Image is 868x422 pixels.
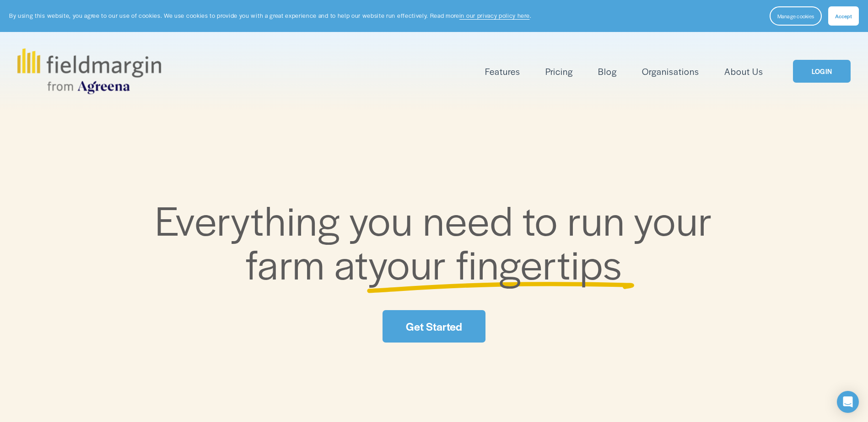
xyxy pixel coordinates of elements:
div: Open Intercom Messenger [837,391,859,413]
a: Blog [598,64,617,79]
a: Pricing [545,64,573,79]
a: Get Started [383,310,485,343]
a: Organisations [642,64,699,79]
span: Accept [835,12,852,20]
button: Manage cookies [770,6,822,26]
p: By using this website, you agree to our use of cookies. We use cookies to provide you with a grea... [9,11,531,20]
a: folder dropdown [485,64,520,79]
a: About Us [724,64,763,79]
button: Accept [828,6,859,26]
a: in our privacy policy here [459,11,530,20]
span: Manage cookies [777,12,814,20]
a: LOGIN [793,60,851,83]
span: Everything you need to run your farm at [155,190,722,291]
img: fieldmargin.com [17,48,161,94]
span: your fingertips [368,234,622,291]
span: Features [485,65,520,78]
